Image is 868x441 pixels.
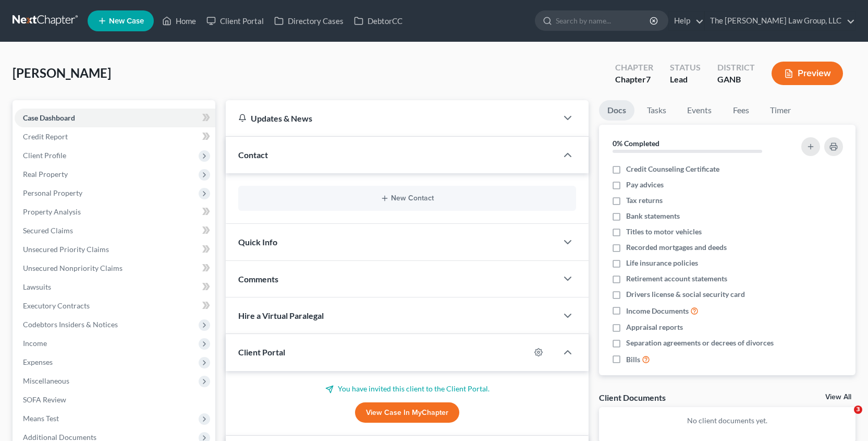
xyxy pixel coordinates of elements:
span: Life insurance policies [626,258,698,268]
a: Events [679,100,720,121]
span: Credit Report [23,132,68,141]
span: Bills [626,354,640,365]
span: Personal Property [23,188,82,197]
span: Bank statements [626,211,680,221]
button: New Contact [247,194,568,202]
span: Client Profile [23,151,66,160]
p: No client documents yet. [607,415,847,426]
span: Income [23,339,47,348]
span: Comments [238,274,278,284]
a: Property Analysis [15,202,215,221]
a: Fees [724,100,757,121]
a: Unsecured Priority Claims [15,240,215,259]
span: Case Dashboard [23,113,75,122]
span: Expenses [23,357,53,366]
a: Unsecured Nonpriority Claims [15,259,215,278]
span: 3 [854,406,862,414]
span: Appraisal reports [626,322,683,332]
span: Contact [238,150,268,160]
div: GANB [717,74,755,86]
a: Directory Cases [269,11,349,30]
a: The [PERSON_NAME] Law Group, LLC [705,11,855,30]
span: Separation agreements or decrees of divorces [626,338,774,348]
a: Timer [762,100,799,121]
a: Tasks [639,100,675,121]
span: Drivers license & social security card [626,289,745,300]
a: Executory Contracts [15,296,215,315]
a: Credit Report [15,127,215,146]
span: Retirement account statements [626,273,727,284]
a: Docs [599,100,634,121]
span: Credit Counseling Certificate [626,164,719,174]
span: Lawsuits [23,282,51,291]
div: District [717,62,755,74]
div: Updates & News [238,113,545,124]
span: SOFA Review [23,395,66,404]
div: Lead [670,74,701,86]
div: Chapter [615,74,653,86]
span: Income Documents [626,306,689,316]
span: Hire a Virtual Paralegal [238,311,324,320]
a: Home [157,11,201,30]
a: DebtorCC [349,11,408,30]
a: Case Dashboard [15,109,215,127]
span: New Case [109,17,144,25]
input: Search by name... [556,11,651,30]
a: View Case in MyChapter [355,402,459,423]
div: Client Documents [599,392,666,403]
span: Real Property [23,170,68,178]
a: Client Portal [201,11,269,30]
a: Help [669,11,704,30]
span: Unsecured Priority Claims [23,245,109,254]
span: Unsecured Nonpriority Claims [23,264,123,272]
button: Preview [772,62,843,85]
span: [PERSON_NAME] [13,65,111,80]
span: Client Portal [238,347,285,357]
p: You have invited this client to the Client Portal. [238,384,576,394]
div: Status [670,62,701,74]
span: Quick Info [238,237,277,247]
iframe: Intercom live chat [833,406,858,431]
span: Means Test [23,414,59,423]
span: Executory Contracts [23,301,90,310]
span: Tax returns [626,195,663,206]
strong: 0% Completed [613,139,659,148]
a: Lawsuits [15,278,215,296]
a: SOFA Review [15,390,215,409]
a: Secured Claims [15,221,215,240]
span: Titles to motor vehicles [626,227,702,237]
span: Pay advices [626,180,664,190]
a: View All [825,394,851,401]
span: Miscellaneous [23,376,69,385]
span: 7 [646,74,651,84]
span: Codebtors Insiders & Notices [23,320,118,329]
div: Chapter [615,62,653,74]
span: Recorded mortgages and deeds [626,242,727,253]
span: Secured Claims [23,226,73,235]
span: Property Analysis [23,207,81,216]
